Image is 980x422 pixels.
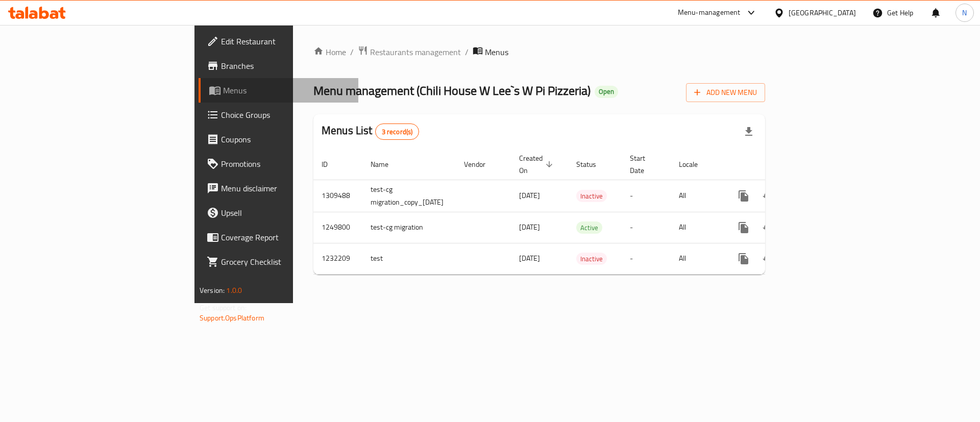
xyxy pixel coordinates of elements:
a: Edit Restaurant [199,29,358,54]
button: Change Status [756,246,780,271]
div: Open [595,86,618,98]
li: / [465,46,469,58]
div: Total records count [375,123,420,140]
span: Inactive [576,253,607,265]
td: test-cg migration_copy_[DATE] [362,180,456,212]
td: All [671,212,723,243]
span: Edit Restaurant [221,35,350,47]
span: Start Date [630,152,658,177]
a: Choice Groups [199,103,358,127]
button: Change Status [756,215,780,240]
a: Branches [199,54,358,78]
th: Actions [723,149,838,180]
span: Created On [519,152,556,177]
td: All [671,180,723,212]
span: Menu management ( Chili House W Lee`s W Pi Pizzeria ) [313,79,591,102]
span: Promotions [221,158,350,170]
div: Inactive [576,253,607,265]
span: Branches [221,60,350,72]
a: Coverage Report [199,225,358,250]
span: Inactive [576,190,607,202]
span: Vendor [464,158,499,170]
span: ID [322,158,341,170]
span: Name [371,158,402,170]
h2: Menus List [322,123,419,140]
span: Version: [200,284,225,297]
nav: breadcrumb [313,45,765,59]
span: 1.0.0 [226,284,242,297]
span: Coupons [221,133,350,145]
a: Coupons [199,127,358,152]
td: - [622,243,671,274]
td: test [362,243,456,274]
a: Upsell [199,201,358,225]
span: Choice Groups [221,109,350,121]
div: [GEOGRAPHIC_DATA] [789,7,856,18]
span: Get support on: [200,301,247,314]
span: Menus [223,84,350,96]
div: Export file [737,119,761,144]
span: [DATE] [519,189,540,202]
div: Active [576,221,602,234]
button: more [731,215,756,240]
td: - [622,180,671,212]
td: All [671,243,723,274]
span: Open [595,87,618,96]
a: Support.OpsPlatform [200,311,264,325]
span: N [962,7,967,18]
span: 3 record(s) [376,127,419,137]
span: Grocery Checklist [221,256,350,268]
table: enhanced table [313,149,838,275]
a: Restaurants management [358,45,461,59]
span: Menus [485,46,508,58]
span: Restaurants management [370,46,461,58]
button: Add New Menu [686,83,765,102]
a: Menu disclaimer [199,176,358,201]
button: more [731,184,756,208]
span: Coverage Report [221,231,350,243]
td: - [622,212,671,243]
button: more [731,246,756,271]
a: Grocery Checklist [199,250,358,274]
td: test-cg migration [362,212,456,243]
span: Add New Menu [694,86,757,99]
button: Change Status [756,184,780,208]
span: Upsell [221,207,350,219]
span: Active [576,222,602,234]
span: Menu disclaimer [221,182,350,194]
a: Promotions [199,152,358,176]
span: Status [576,158,609,170]
span: Locale [679,158,711,170]
div: Menu-management [678,7,741,19]
span: [DATE] [519,220,540,234]
span: [DATE] [519,252,540,265]
a: Menus [199,78,358,103]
